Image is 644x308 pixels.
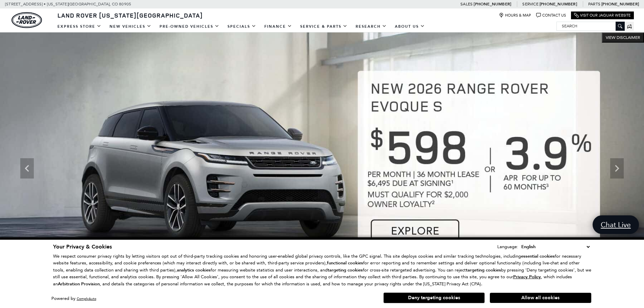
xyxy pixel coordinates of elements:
[557,22,624,30] input: Search
[77,297,96,301] a: ComplyAuto
[383,292,485,303] button: Deny targeting cookies
[513,274,541,279] a: Privacy Policy
[588,2,600,6] span: Parts
[53,21,105,32] a: EXPRESS STORE
[53,21,429,32] nav: Main Navigation
[53,11,207,19] a: Land Rover [US_STATE][GEOGRAPHIC_DATA]
[466,267,501,273] strong: targeting cookies
[57,11,203,19] span: Land Rover [US_STATE][GEOGRAPHIC_DATA]
[601,1,639,7] a: [PHONE_NUMBER]
[593,215,639,234] a: Chat Live
[105,21,156,32] a: New Vehicles
[296,21,352,32] a: Service & Parts
[574,13,631,18] a: Visit Our Jaguar Website
[328,267,363,273] strong: targeting cookies
[490,293,591,303] button: Allow all cookies
[53,243,112,251] span: Your Privacy & Cookies
[53,253,591,288] p: We respect consumer privacy rights by letting visitors opt out of third-party tracking cookies an...
[610,158,624,179] div: Next
[520,243,591,251] select: Language Select
[606,35,640,40] span: VIEW DISCLAIMER
[11,12,42,28] a: land-rover
[260,21,296,32] a: Finance
[536,13,566,18] a: Contact Us
[352,21,391,32] a: Research
[51,297,96,301] div: Powered by
[522,2,538,6] span: Service
[11,12,42,28] img: Land Rover
[602,32,644,43] button: VIEW DISCLAIMER
[327,260,363,266] strong: functional cookies
[597,220,634,229] span: Chat Live
[5,2,131,6] a: [STREET_ADDRESS] • [US_STATE][GEOGRAPHIC_DATA], CO 80905
[177,267,211,273] strong: analytics cookies
[460,2,473,6] span: Sales
[156,21,223,32] a: Pre-Owned Vehicles
[497,244,518,249] div: Language:
[223,21,260,32] a: Specials
[521,253,555,259] strong: essential cookies
[474,1,511,7] a: [PHONE_NUMBER]
[391,21,429,32] a: About Us
[513,274,541,280] u: Privacy Policy
[20,158,34,179] div: Previous
[58,281,100,287] strong: Arbitration Provision
[499,13,531,18] a: Hours & Map
[540,1,577,7] a: [PHONE_NUMBER]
